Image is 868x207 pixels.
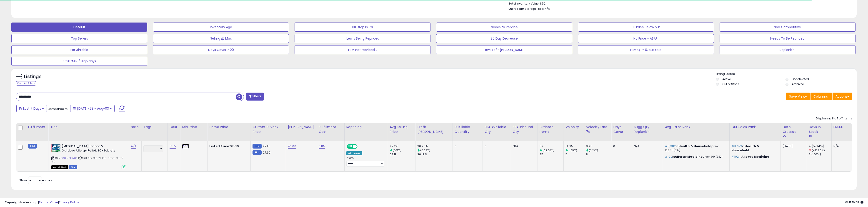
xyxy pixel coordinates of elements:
[48,107,68,111] span: Compared to:
[59,200,79,204] a: Privacy Policy
[845,200,863,204] span: 2025-08-12 16:58 GMT
[812,149,825,152] small: (-42.86%)
[393,149,401,152] small: (0.11%)
[11,23,147,32] button: Default
[288,144,296,149] a: 46.00
[357,145,364,149] span: OFF
[131,125,140,129] div: Note
[485,125,509,134] div: FBA Available Qty
[16,105,47,112] button: Last 7 Days
[153,34,289,43] button: Selling @ Max
[586,125,609,134] div: Velocity Last 7d
[153,23,289,32] button: Inventory Age
[295,45,430,54] button: FBM not repriced...
[731,144,777,152] p: in
[28,125,46,129] div: Fulfillment
[295,23,430,32] button: BB Drop in 7d
[568,149,577,152] small: (185%)
[246,93,264,101] button: Filters
[809,125,829,134] div: Days In Stock
[50,125,127,129] div: Title
[153,45,289,54] button: Days Cover > 20
[722,82,739,86] label: Out of Stock
[23,106,41,111] span: Last 7 Days
[720,23,855,32] button: Non Competitive
[209,144,247,148] div: $27.19
[634,125,661,134] div: Sugg Qty Replenish
[833,125,850,129] div: FNSKU
[540,125,562,134] div: Ordered Items
[263,150,271,155] span: 27.69
[578,34,714,43] button: No Price - ASAP!
[390,152,415,157] div: 27.19
[182,144,189,149] a: 27.19
[170,144,176,149] a: 13.77
[417,125,451,134] div: Profit [PERSON_NAME]
[16,81,36,86] div: Clear All Filters
[5,200,79,205] div: seller snap | |
[809,144,831,148] div: 4 (57.14%)
[288,125,315,129] div: [PERSON_NAME]
[722,77,731,81] label: Active
[634,144,660,148] div: N/A
[295,34,430,43] button: Items Being Repriced
[613,125,630,134] div: Days Cover
[51,156,125,163] span: | SKU: SD-CLRTN-100-RDTO-CLRTN-90
[513,125,536,134] div: FBA inbound Qty
[131,144,136,149] a: N/A
[565,152,584,157] div: 5
[253,144,261,149] small: FBM
[586,144,611,148] div: 8.25
[632,123,663,141] th: Please note that this number is a calculation based on your required days of coverage and your ve...
[347,145,353,149] span: ON
[783,144,801,148] div: [DATE]
[28,144,37,149] small: FBM
[436,23,572,32] button: Needs to Reprice
[61,156,78,160] a: B001N0LW0S
[253,150,261,155] small: FBM
[731,144,759,152] span: Health & Household
[455,125,481,134] div: Fulfillable Quantity
[565,125,582,129] div: Velocity
[77,106,109,111] span: [DATE]-28 - Aug-03
[69,165,77,169] span: FBM
[39,200,58,204] a: Terms of Use
[792,77,809,81] label: Deactivated
[420,149,430,152] small: (0.35%)
[390,125,414,134] div: Avg Selling Price
[586,152,611,157] div: 8
[731,155,777,159] p: in
[731,125,779,129] div: Cur Sales Rank
[436,34,572,43] button: 30 Day Decrease
[485,144,507,148] div: 0
[143,125,165,129] div: Tags
[810,93,832,100] button: Columns
[209,144,230,148] b: Listed Price:
[417,152,453,157] div: 20.19%
[11,34,147,43] button: Top Sellers
[24,73,42,80] h5: Listings
[809,152,831,157] div: 7 (100%)
[675,154,703,159] span: Allergy Medicine
[833,144,848,148] div: N/A
[665,155,726,159] p: in prev: 99 (3%)
[665,144,676,148] span: #11,382
[665,154,672,159] span: #102
[11,45,147,54] button: For Airtable
[613,144,628,148] div: 0
[513,144,534,148] div: N/A
[5,200,21,204] strong: Copyright
[578,45,714,54] button: FBM QTY 0, but sold
[62,144,117,154] b: [MEDICAL_DATA] Indoor & Outdoor Allergy Relief, 90-Tablets
[720,34,855,43] button: Needs To Be Repriced
[731,144,742,148] span: #11,072
[209,125,249,129] div: Listed Price
[540,144,563,148] div: 57
[11,57,147,66] button: BB30<MIN / High days
[731,154,739,159] span: #102
[678,144,712,148] span: Health & Household
[51,144,60,152] img: 51XKmmQjHoS._SL40_.jpg
[70,105,115,112] button: [DATE]-28 - Aug-03
[253,125,284,134] div: Current Buybox Price
[436,45,572,54] button: Low Profit [PERSON_NAME]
